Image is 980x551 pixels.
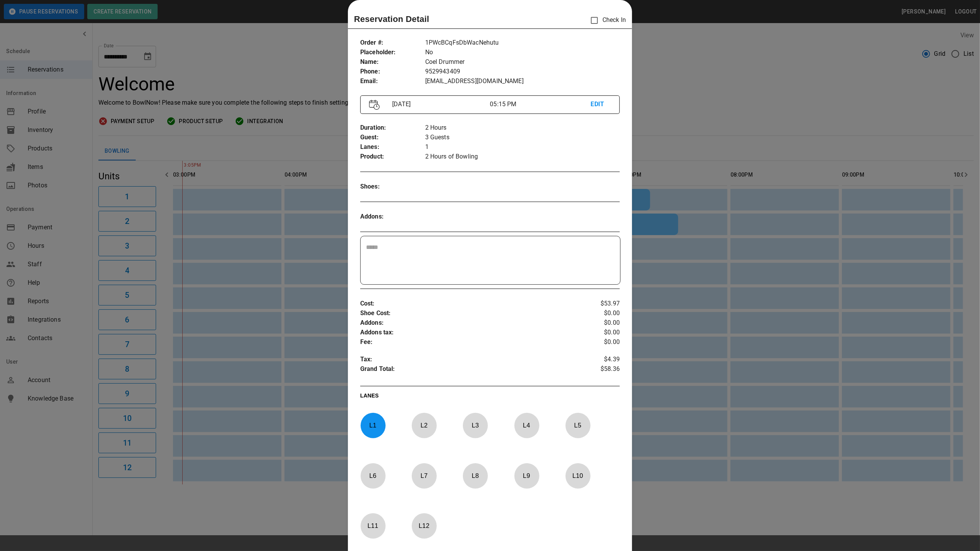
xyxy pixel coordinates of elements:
[586,12,626,28] p: Check In
[354,13,429,25] p: Reservation Detail
[577,355,620,364] p: $4.39
[577,337,620,347] p: $0.00
[577,309,620,318] p: $0.00
[360,212,425,222] p: Addons :
[411,467,437,485] p: L 7
[389,100,490,109] p: [DATE]
[425,57,620,67] p: Coel Drummer
[425,38,620,48] p: 1PWcBCqFsDbWacNehutu
[514,416,539,434] p: L 4
[425,142,620,152] p: 1
[490,100,591,109] p: 05:15 PM
[360,355,577,364] p: Tax :
[360,182,425,192] p: Shoes :
[425,48,620,57] p: No
[360,48,425,57] p: Placeholder :
[463,416,488,434] p: L 3
[577,318,620,328] p: $0.00
[360,392,620,402] p: LANES
[411,517,437,535] p: L 12
[369,100,380,110] img: Vector
[565,416,591,434] p: L 5
[360,152,425,162] p: Product :
[360,517,386,535] p: L 11
[565,467,591,485] p: L 10
[360,133,425,142] p: Guest :
[360,416,386,434] p: L 1
[360,318,577,328] p: Addons :
[360,467,386,485] p: L 6
[360,77,425,86] p: Email :
[360,57,425,67] p: Name :
[360,337,577,347] p: Fee :
[360,123,425,133] p: Duration :
[360,142,425,152] p: Lanes :
[360,328,577,337] p: Addons tax :
[425,133,620,142] p: 3 Guests
[591,100,611,109] p: EDIT
[360,309,577,318] p: Shoe Cost :
[463,467,488,485] p: L 8
[514,467,539,485] p: L 9
[360,364,577,376] p: Grand Total :
[425,67,620,77] p: 9529943409
[360,38,425,48] p: Order # :
[425,77,620,86] p: [EMAIL_ADDRESS][DOMAIN_NAME]
[411,416,437,434] p: L 2
[577,364,620,376] p: $58.36
[425,123,620,133] p: 2 Hours
[360,67,425,77] p: Phone :
[577,328,620,337] p: $0.00
[577,299,620,309] p: $53.97
[360,299,577,309] p: Cost :
[425,152,620,162] p: 2 Hours of Bowling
